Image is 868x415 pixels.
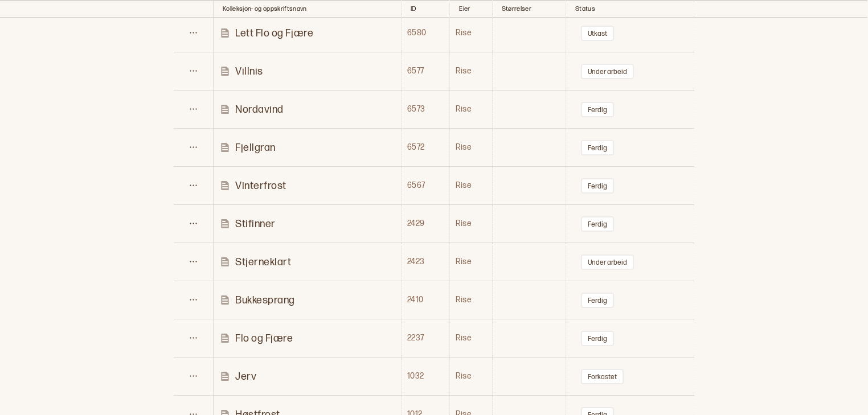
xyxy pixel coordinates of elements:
[450,243,492,281] td: Rise
[235,27,313,40] p: Lett Flo og Fjære
[401,281,450,319] td: 2410
[235,256,291,269] p: Stjerneklart
[401,91,450,129] td: 6573
[235,65,263,78] p: Villnis
[235,141,276,154] p: Fjellgran
[219,179,400,192] a: Vinterfrost
[235,294,295,307] p: Bukkesprang
[581,331,614,346] button: Ferdig
[235,370,256,383] p: Jerv
[219,217,400,231] a: Stifinner
[450,319,492,358] td: Rise
[450,91,492,129] td: Rise
[450,205,492,243] td: Rise
[219,65,400,78] a: Villnis
[401,205,450,243] td: 2429
[401,319,450,358] td: 2237
[581,178,614,194] button: Ferdig
[219,27,400,40] a: Lett Flo og Fjære
[450,52,492,91] td: Rise
[581,102,614,117] button: Ferdig
[581,293,614,308] button: Ferdig
[401,14,450,52] td: 6580
[450,167,492,205] td: Rise
[219,370,400,383] a: Jerv
[450,129,492,167] td: Rise
[401,358,450,396] td: 1032
[219,103,400,116] a: Nordavind
[235,103,284,116] p: Nordavind
[401,243,450,281] td: 2423
[219,141,400,154] a: Fjellgran
[219,332,400,345] a: Flo og Fjære
[581,64,634,79] button: Under arbeid
[219,294,400,307] a: Bukkesprang
[450,14,492,52] td: Rise
[450,358,492,396] td: Rise
[401,129,450,167] td: 6572
[581,140,614,155] button: Ferdig
[581,26,614,41] button: Utkast
[401,52,450,91] td: 6577
[235,179,286,192] p: Vinterfrost
[235,217,276,231] p: Stifinner
[581,216,614,232] button: Ferdig
[450,281,492,319] td: Rise
[581,369,624,384] button: Forkastet
[235,332,293,345] p: Flo og Fjære
[401,167,450,205] td: 6567
[219,256,400,269] a: Stjerneklart
[581,254,634,270] button: Under arbeid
